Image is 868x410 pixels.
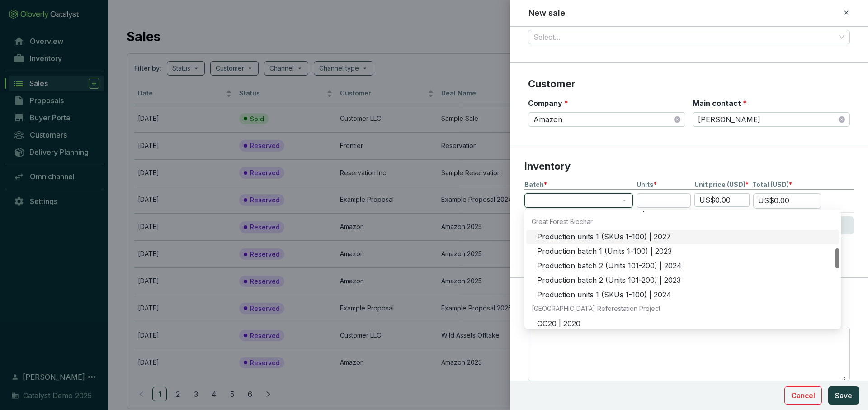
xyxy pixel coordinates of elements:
span: Unit price (USD) [694,180,745,189]
span: Jeff Bezos [698,113,844,126]
p: Inventory [524,160,854,173]
div: Production batch 2 (Units 101-200) | 2024 [526,259,839,273]
div: Great Forest Biochar [526,215,839,230]
div: Production units 1 (SKUs 1-100) | 2027 [537,232,834,242]
span: Cancel [791,390,815,401]
label: Company [528,98,568,108]
p: Batch [524,180,633,189]
span: close-circle [839,116,845,123]
div: Production batch 2 (Units 101-200) | 2024 [537,261,834,271]
div: Production batch 1 (Units 1-100) | 2023 [526,244,839,259]
div: GO20 | 2020 [526,317,839,331]
span: Total (USD) [752,180,789,189]
button: Cancel [784,386,822,405]
div: Production units 1 (SKUs 1-100) | 2027 [526,230,839,244]
div: GO20 | 2020 [537,319,834,329]
div: Production batch 2 (Units 101-200) | 2023 [526,273,839,288]
div: Production batch 1 (Units 1-100) | 2023 [537,247,834,257]
div: Great Oaks Reforestation Project [526,302,839,317]
p: Customer [528,77,850,91]
div: Production batch 2 (Units 101-200) | 2023 [537,276,834,286]
span: Save [835,390,852,401]
button: Save [828,386,859,405]
span: Amazon [533,113,680,126]
p: Units [637,180,691,189]
span: close-circle [674,116,680,123]
div: Production units 1 (SKUs 1-100) | 2024 [526,288,839,302]
label: Main contact [693,98,747,108]
div: Production units 1 (SKUs 1-100) | 2024 [537,290,834,300]
h2: New sale [528,7,565,19]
